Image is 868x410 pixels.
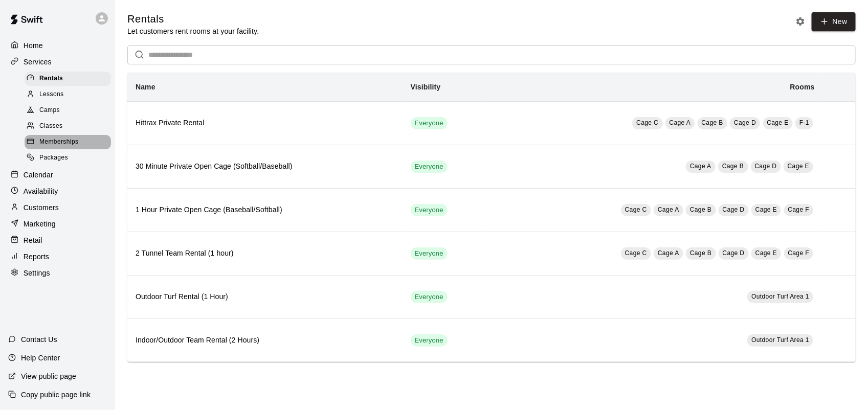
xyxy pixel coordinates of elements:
[21,353,60,363] p: Help Center
[767,119,789,126] span: Cage E
[24,186,58,196] p: Availability
[25,86,115,102] a: Lessons
[8,265,107,281] a: Settings
[411,247,448,260] div: This service is visible to all of your customers
[25,135,111,149] div: Memberships
[755,206,777,213] span: Cage E
[751,336,809,344] span: Outdoor Turf Area 1
[636,119,658,126] span: Cage C
[21,371,76,381] p: View public page
[127,26,259,36] p: Let customers rent rooms at your facility.
[411,249,448,259] span: Everyone
[25,150,115,166] a: Packages
[812,12,856,31] a: New
[21,390,91,400] p: Copy public page link
[755,163,777,170] span: Cage D
[25,119,111,133] div: Classes
[24,252,49,262] p: Reports
[8,216,107,232] a: Marketing
[24,170,53,180] p: Calendar
[793,14,808,29] button: Rental settings
[8,184,107,199] a: Availability
[24,235,42,245] p: Retail
[136,248,394,259] h6: 2 Tunnel Team Rental (1 hour)
[670,119,691,126] span: Cage A
[411,206,448,215] span: Everyone
[39,137,78,147] span: Memberships
[25,103,111,118] div: Camps
[625,206,647,213] span: Cage C
[25,71,115,86] a: Rentals
[8,167,107,183] a: Calendar
[411,336,448,346] span: Everyone
[690,206,711,213] span: Cage B
[21,334,57,345] p: Contact Us
[25,151,111,165] div: Packages
[658,249,679,257] span: Cage A
[411,291,448,303] div: This service is visible to all of your customers
[788,249,810,257] span: Cage F
[136,161,394,172] h6: 30 Minute Private Open Cage (Softball/Baseball)
[127,12,259,26] h5: Rentals
[751,293,809,300] span: Outdoor Turf Area 1
[24,202,59,213] p: Customers
[723,249,745,257] span: Cage D
[790,83,815,91] b: Rooms
[25,103,115,119] a: Camps
[8,249,107,264] a: Reports
[136,291,394,303] h6: Outdoor Turf Rental (1 Hour)
[39,121,62,131] span: Classes
[8,54,107,70] a: Services
[24,40,43,51] p: Home
[799,119,809,126] span: F-1
[127,73,856,362] table: simple table
[702,119,723,126] span: Cage B
[690,249,711,257] span: Cage B
[411,334,448,347] div: This service is visible to all of your customers
[411,162,448,172] span: Everyone
[411,83,441,91] b: Visibility
[39,153,68,163] span: Packages
[39,74,63,84] span: Rentals
[136,118,394,129] h6: Hittrax Private Rental
[25,87,111,102] div: Lessons
[625,249,647,257] span: Cage C
[24,268,50,278] p: Settings
[734,119,756,126] span: Cage D
[136,204,394,216] h6: 1 Hour Private Open Cage (Baseball/Softball)
[723,206,745,213] span: Cage D
[136,83,155,91] b: Name
[24,219,56,229] p: Marketing
[8,38,107,53] a: Home
[722,163,744,170] span: Cage B
[755,249,777,257] span: Cage E
[25,134,115,150] a: Memberships
[25,72,111,86] div: Rentals
[411,161,448,173] div: This service is visible to all of your customers
[788,163,809,170] span: Cage E
[411,117,448,129] div: This service is visible to all of your customers
[411,119,448,128] span: Everyone
[658,206,679,213] span: Cage A
[8,200,107,215] a: Customers
[24,57,52,67] p: Services
[136,335,394,346] h6: Indoor/Outdoor Team Rental (2 Hours)
[411,292,448,302] span: Everyone
[411,204,448,216] div: This service is visible to all of your customers
[39,105,60,116] span: Camps
[690,163,711,170] span: Cage A
[25,119,115,134] a: Classes
[39,89,64,100] span: Lessons
[788,206,810,213] span: Cage F
[8,233,107,248] a: Retail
